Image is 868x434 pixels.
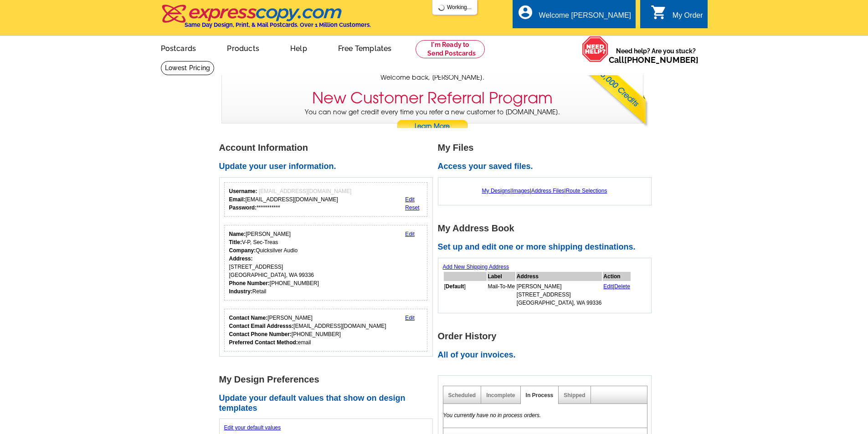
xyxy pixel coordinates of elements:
strong: Contact Email Addresss: [229,323,294,329]
span: Call [609,55,699,65]
strong: Company: [229,247,256,254]
strong: Title: [229,239,242,245]
a: Edit your default values [224,424,281,431]
strong: Contact Name: [229,315,268,321]
strong: Password: [229,204,257,211]
i: account_circle [517,4,534,20]
img: loading... [438,4,445,11]
a: [PHONE_NUMBER] [624,55,699,65]
a: Free Templates [324,37,406,58]
a: Reset [405,204,419,211]
h1: My Design Preferences [219,375,438,384]
i: shopping_cart [651,4,667,20]
a: Edit [405,196,415,203]
strong: Phone Number: [229,280,270,286]
a: Shipped [564,392,585,398]
a: Incomplete [486,392,515,398]
td: Mail-To-Me [488,282,515,307]
em: You currently have no in process orders. [443,412,541,419]
b: Default [446,283,464,290]
th: Label [488,272,515,281]
div: Your login information. [224,182,428,217]
p: You can now get credit every time you refer a new customer to [DOMAIN_NAME]. [222,107,643,133]
a: In Process [526,392,554,398]
th: Action [603,272,631,281]
div: My Order [673,11,703,24]
strong: Username: [229,188,257,194]
h2: Set up and edit one or more shipping destinations. [438,242,657,252]
a: Delete [614,283,630,290]
td: | [603,282,631,307]
a: Postcards [146,37,211,58]
a: Learn More [396,120,468,133]
td: [PERSON_NAME] [STREET_ADDRESS] [GEOGRAPHIC_DATA], WA 99336 [516,282,602,307]
strong: Address: [229,255,253,262]
img: help [582,36,609,62]
div: Your personal details. [224,225,428,301]
h2: All of your invoices. [438,350,657,360]
h4: Same Day Design, Print, & Mail Postcards. Over 1 Million Customers. [185,21,371,28]
span: Need help? Are you stuck? [609,46,703,65]
h2: Update your user information. [219,162,438,172]
strong: Industry: [229,288,252,295]
a: Products [212,37,274,58]
a: Edit [405,231,415,237]
a: Address Files [531,188,565,194]
span: Welcome back, [PERSON_NAME]. [380,73,484,82]
div: Who should we contact regarding order issues? [224,309,428,352]
div: [PERSON_NAME] V-P, Sec-Treas Quicksilver Audio [STREET_ADDRESS] [GEOGRAPHIC_DATA], WA 99336 [PHON... [229,230,319,296]
a: Add New Shipping Address [443,264,509,270]
h1: Account Information [219,143,438,153]
h1: Order History [438,332,657,341]
strong: Name: [229,231,246,237]
h1: My Address Book [438,224,657,233]
div: [PERSON_NAME] [EMAIL_ADDRESS][DOMAIN_NAME] [PHONE_NUMBER] email [229,314,386,347]
h1: My Files [438,143,657,153]
a: Same Day Design, Print, & Mail Postcards. Over 1 Million Customers. [161,11,371,28]
h2: Access your saved files. [438,162,657,172]
a: shopping_cart My Order [651,10,703,21]
strong: Contact Phone Number: [229,331,292,337]
h3: New Customer Referral Program [312,89,553,107]
strong: Preferred Contact Method: [229,339,298,346]
div: Welcome [PERSON_NAME] [539,11,631,24]
a: My Designs [482,188,511,194]
td: [ ] [444,282,487,307]
a: Images [512,188,529,194]
span: [EMAIL_ADDRESS][DOMAIN_NAME] [259,188,351,194]
a: Route Selections [566,188,607,194]
h2: Update your default values that show on design templates [219,393,438,413]
a: Help [276,37,322,58]
a: Edit [405,315,415,321]
a: Edit [603,283,613,290]
a: Scheduled [448,392,476,398]
div: | | | [443,182,647,199]
th: Address [516,272,602,281]
strong: Email: [229,196,246,203]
